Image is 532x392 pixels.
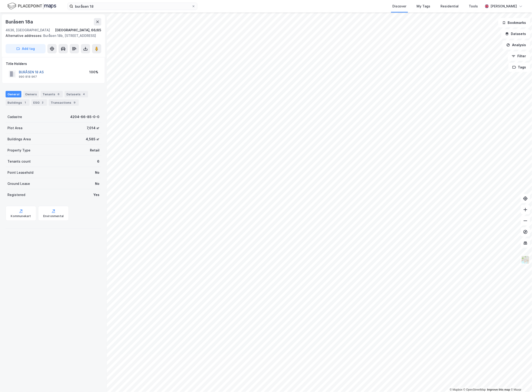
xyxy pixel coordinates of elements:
[508,51,530,61] button: Filter
[93,192,99,198] div: Yes
[509,63,530,72] button: Tags
[487,388,510,391] a: Improve this map
[501,29,530,39] button: Datasets
[6,44,46,53] button: Add tag
[521,255,530,264] img: Z
[7,148,30,153] div: Property Type
[70,114,99,120] div: 4204-66-85-0-0
[19,75,37,79] div: 990 818 967
[41,91,63,97] div: Tenants
[469,3,478,9] div: Tools
[40,100,45,105] div: 2
[95,170,99,175] div: No
[509,370,532,392] iframe: Chat Widget
[6,34,43,38] span: Alternative addresses:
[417,3,430,9] div: My Tags
[97,159,99,164] div: 6
[55,27,101,33] div: [GEOGRAPHIC_DATA], 66/85
[7,136,31,142] div: Buildings Area
[23,91,39,97] div: Owners
[7,125,22,131] div: Plot Area
[72,100,77,105] div: 9
[6,61,101,67] div: Title Holders
[509,370,532,392] div: Kontrollprogram for chat
[6,18,34,26] div: Buråsen 18a
[89,69,98,75] div: 100%
[86,136,99,142] div: 4,585 ㎡
[502,40,530,50] button: Analysis
[73,3,192,10] input: Search by address, cadastre, landlords, tenants or people
[7,192,25,198] div: Registered
[65,91,88,97] div: Datasets
[43,214,64,218] div: Environmental
[31,99,47,106] div: ESG
[6,99,30,106] div: Buildings
[7,2,56,10] img: logo.f888ab2527a4732fd821a326f86c7f29.svg
[450,388,463,391] a: Mapbox
[7,159,31,164] div: Tenants count
[6,27,50,33] div: 4636, [GEOGRAPHIC_DATA]
[392,3,407,9] div: Discover
[49,99,79,106] div: Transactions
[7,170,33,175] div: Point Leasehold
[441,3,459,9] div: Residential
[23,100,28,105] div: 1
[463,388,486,391] a: OpenStreetMap
[6,33,98,39] div: Buråsen 18b, [STREET_ADDRESS]
[498,18,530,27] button: Bookmarks
[90,148,99,153] div: Retail
[491,3,517,9] div: [PERSON_NAME]
[11,214,31,218] div: Kommunekart
[95,181,99,186] div: No
[56,92,61,96] div: 6
[7,114,22,120] div: Cadastre
[82,92,86,96] div: 4
[7,181,30,186] div: Ground Lease
[6,91,21,97] div: General
[87,125,99,131] div: 7,014 ㎡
